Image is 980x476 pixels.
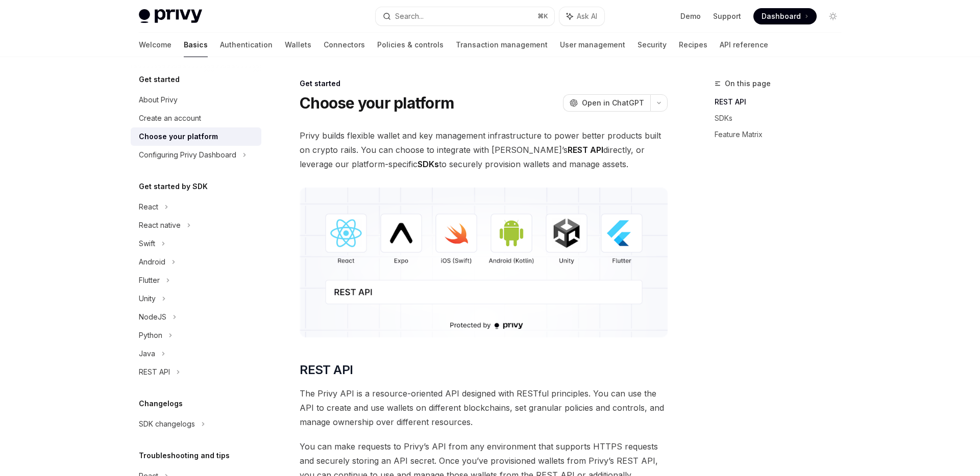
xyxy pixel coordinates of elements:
[376,7,554,25] button: Search...⌘K
[537,12,548,20] span: ⌘ K
[139,293,156,305] div: Unity
[679,33,707,57] a: Recipes
[131,91,261,109] a: About Privy
[300,94,454,112] h1: Choose your platform
[139,9,202,23] img: light logo
[713,11,741,21] a: Support
[563,94,650,112] button: Open in ChatGPT
[139,130,218,143] div: Choose your platform
[559,7,604,25] button: Ask AI
[139,366,170,378] div: REST API
[300,128,668,171] span: Privy builds flexible wallet and key management infrastructure to power better products built on ...
[139,201,158,213] div: React
[715,110,849,126] a: SDKs
[285,33,311,57] a: Wallets
[131,109,261,127] a: Create an account
[825,8,841,24] button: Toggle dark mode
[377,33,444,57] a: Policies & controls
[139,149,236,161] div: Configuring Privy Dashboard
[139,180,208,193] h5: Get started by SDK
[582,98,644,108] span: Open in ChatGPT
[568,145,603,155] strong: REST API
[139,274,160,286] div: Flutter
[395,10,424,22] div: Search...
[139,94,178,106] div: About Privy
[715,126,849,143] a: Feature Matrix
[139,33,171,57] a: Welcome
[456,33,548,57] a: Transaction management
[139,311,166,323] div: NodeJS
[139,219,181,231] div: React native
[638,33,667,57] a: Security
[720,33,768,57] a: API reference
[139,348,155,360] div: Java
[139,449,230,462] h5: Troubleshooting and tips
[139,237,155,250] div: Swift
[139,256,165,268] div: Android
[762,11,801,21] span: Dashboard
[715,94,849,110] a: REST API
[139,112,201,124] div: Create an account
[324,33,365,57] a: Connectors
[184,33,208,57] a: Basics
[753,8,817,24] a: Dashboard
[139,329,162,341] div: Python
[220,33,273,57] a: Authentication
[139,418,195,430] div: SDK changelogs
[139,398,183,410] h5: Changelogs
[300,78,668,89] div: Get started
[300,188,668,337] img: images/Platform2.png
[680,11,701,21] a: Demo
[560,33,625,57] a: User management
[577,11,597,21] span: Ask AI
[418,159,439,169] strong: SDKs
[300,362,353,378] span: REST API
[725,77,771,90] span: On this page
[139,73,180,86] h5: Get started
[131,127,261,146] a: Choose your platform
[300,386,668,429] span: The Privy API is a resource-oriented API designed with RESTful principles. You can use the API to...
